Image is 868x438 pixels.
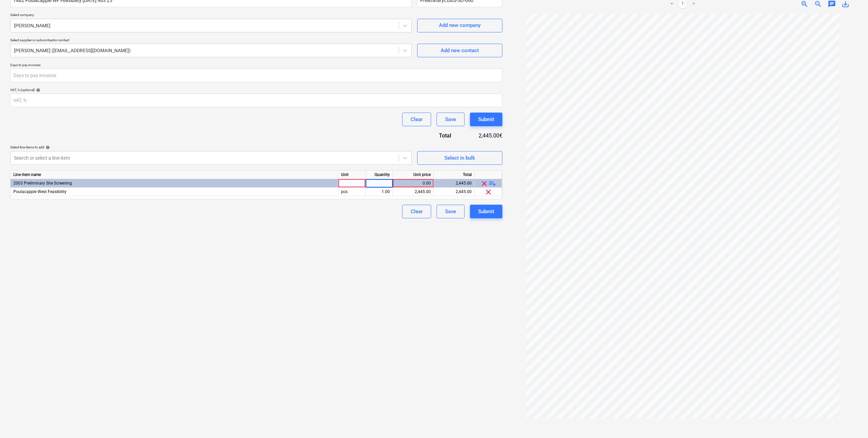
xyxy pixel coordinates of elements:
[417,44,502,57] button: Add new contact
[35,88,40,92] span: help
[13,189,67,194] span: Poulacapple West Feasibility
[462,132,502,140] div: 2,445.00€
[444,154,475,162] div: Select in bulk
[417,151,502,165] button: Select in bulk
[414,132,462,140] div: Total
[437,188,472,196] div: 2,445.00
[480,179,488,188] span: clear
[437,205,465,218] button: Save
[402,113,431,126] button: Clear
[10,145,412,149] div: Select line-items to add
[434,171,475,179] div: Total
[411,115,423,124] div: Clear
[402,205,431,218] button: Clear
[484,188,492,196] span: clear
[470,205,502,218] button: Submit
[834,405,868,438] iframe: Chat Widget
[10,38,412,44] p: Select supplier or subcontractor contact
[11,171,338,179] div: Line-item name
[338,188,366,196] div: pcs
[439,21,481,30] div: Add new company
[445,207,456,216] div: Save
[478,115,494,124] div: Submit
[488,179,497,188] span: playlist_add
[338,171,366,179] div: Unit
[441,46,479,55] div: Add new contact
[10,93,502,107] input: VAT, %
[10,13,412,18] p: Select company
[10,69,502,82] input: Days to pay invoices
[10,63,502,69] p: Days to pay invoices
[411,207,423,216] div: Clear
[368,188,390,196] div: 1.00
[470,113,502,126] button: Submit
[13,181,72,186] span: 2003 Preliminary Site Screening
[417,19,502,32] button: Add new company
[44,145,50,149] span: help
[437,113,465,126] button: Save
[366,171,393,179] div: Quantity
[445,115,456,124] div: Save
[437,179,472,188] div: 2,445.00
[10,88,502,92] div: VAT, % (optional)
[396,188,431,196] div: 2,445.00
[396,179,431,188] div: 0.00
[393,171,434,179] div: Unit price
[478,207,494,216] div: Submit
